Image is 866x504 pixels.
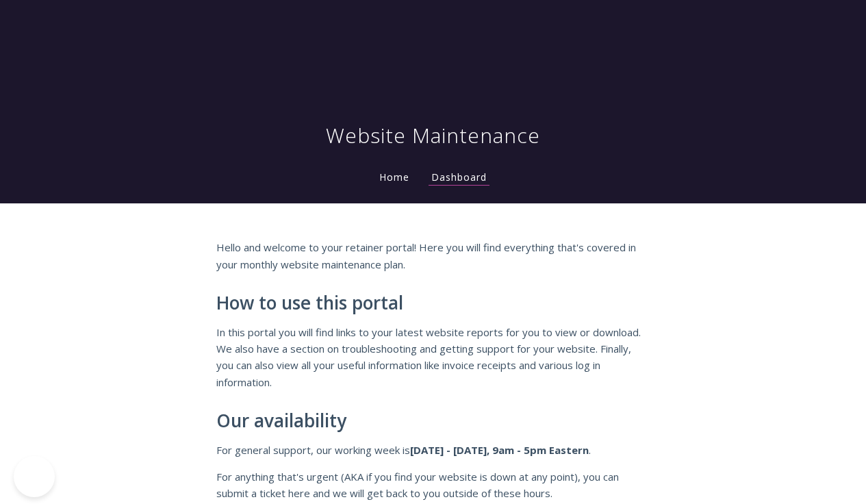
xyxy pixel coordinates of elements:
[216,468,650,502] p: For anything that's urgent (AKA if you find your website is down at any point), you can submit a ...
[377,171,412,184] a: Home
[429,171,489,186] a: Dashboard
[216,239,650,273] p: Hello and welcome to your retainer portal! Here you will find everything that's covered in your m...
[216,293,650,314] h2: How to use this portal
[326,122,540,149] h1: Website Maintenance
[216,324,650,391] p: In this portal you will find links to your latest website reports for you to view or download. We...
[216,411,650,431] h2: Our availability
[14,456,55,497] iframe: Toggle Customer Support
[216,442,650,458] p: For general support, our working week is .
[410,443,589,457] strong: [DATE] - [DATE], 9am - 5pm Eastern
